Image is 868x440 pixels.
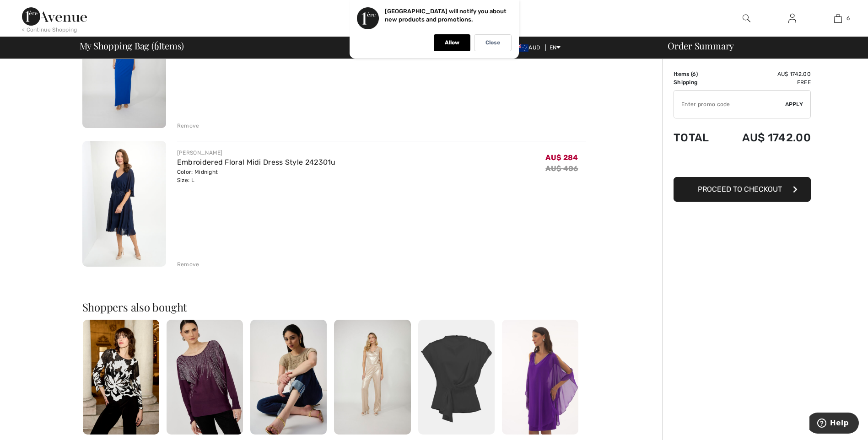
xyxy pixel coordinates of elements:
[83,320,159,435] img: Jewel Embellished Pullover Style 259728
[82,301,586,312] h2: Shoppers also bought
[177,122,199,130] div: Remove
[788,13,796,24] img: My Info
[545,153,578,162] span: AU$ 284
[674,91,785,118] input: Promo code
[334,320,410,435] img: Metallic Belted Flare Trousers Style 258281
[514,44,528,52] img: Australian Dollar
[809,413,859,435] iframe: Opens a widget where you can find more information
[720,70,811,78] td: AU$ 1742.00
[698,185,782,193] span: Proceed to Checkout
[657,41,863,50] div: Order Summary
[22,7,87,26] img: 1ère Avenue
[82,2,166,128] img: Formal Maxi Sheath Dress Style 258129
[720,78,811,86] td: Free
[674,122,720,153] td: Total
[177,168,336,184] div: Color: Midnight Size: L
[692,71,696,77] span: 6
[781,13,803,24] a: Sign In
[846,14,850,22] span: 6
[418,320,495,435] img: Casual High Neck Pullover Style 251166
[177,158,336,166] a: Embroidered Floral Midi Dress Style 242301u
[550,44,561,51] span: EN
[674,78,720,86] td: Shipping
[720,122,811,153] td: AU$ 1742.00
[445,39,459,46] p: Allow
[80,41,184,50] span: My Shopping Bag ( Items)
[674,153,811,174] iframe: PayPal
[502,320,578,435] img: Formal Sleeveless V-Neck Dress Style 251746
[834,13,842,24] img: My Bag
[785,100,803,108] span: Apply
[514,44,544,51] span: AUD
[743,13,750,24] img: search the website
[674,70,720,78] td: Items ( )
[177,260,199,268] div: Remove
[250,320,327,435] img: Cropped Mid-Rise Jeans Style 251961
[385,8,507,23] p: [GEOGRAPHIC_DATA] will notify you about new products and promotions.
[177,149,336,157] div: [PERSON_NAME]
[485,39,500,46] p: Close
[674,177,811,202] button: Proceed to Checkout
[545,164,578,173] s: AU$ 406
[167,320,243,435] img: Floral Jewel Boat Neck Pullover Style 253772
[82,141,166,267] img: Embroidered Floral Midi Dress Style 242301u
[815,13,860,24] a: 6
[154,39,159,51] span: 6
[22,26,77,34] div: < Continue Shopping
